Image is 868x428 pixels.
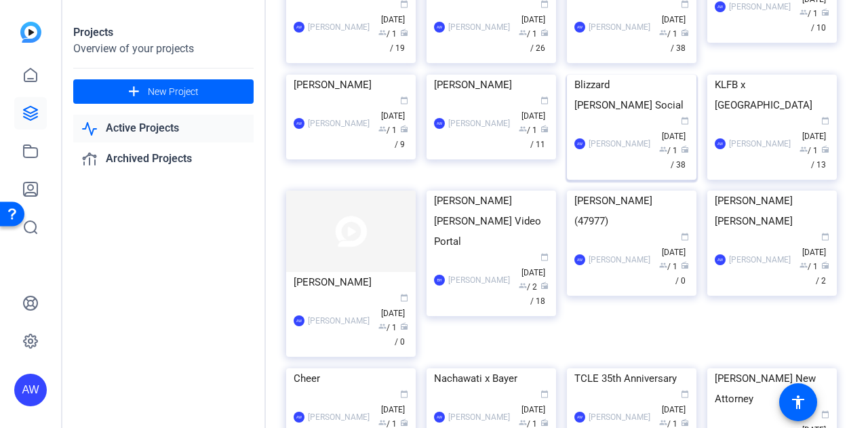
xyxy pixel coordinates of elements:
[816,262,829,286] span: / 2
[400,322,408,330] span: radio
[400,390,408,398] span: calendar_today
[681,28,689,37] span: radio
[715,75,829,115] div: KLFB x [GEOGRAPHIC_DATA]
[434,118,445,129] div: AW
[519,419,527,427] span: group
[540,253,549,261] span: calendar_today
[73,24,254,41] div: Projects
[73,41,254,57] div: Overview of your projects
[729,253,791,267] div: [PERSON_NAME]
[715,254,726,265] div: AW
[681,261,689,269] span: radio
[14,374,47,406] div: AW
[800,145,808,153] span: group
[294,75,408,95] div: [PERSON_NAME]
[521,391,549,414] span: [DATE]
[659,29,677,39] span: / 1
[659,262,677,271] span: / 1
[521,97,549,121] span: [DATE]
[821,233,829,241] span: calendar_today
[681,390,689,398] span: calendar_today
[294,118,304,129] div: AW
[574,191,689,231] div: [PERSON_NAME] (47977)
[294,315,304,326] div: AW
[294,22,304,33] div: AW
[589,410,650,424] div: [PERSON_NAME]
[294,412,304,423] div: AW
[540,96,549,104] span: calendar_today
[821,8,829,16] span: radio
[378,28,387,37] span: group
[308,314,370,328] div: [PERSON_NAME]
[671,146,689,170] span: / 38
[73,79,254,104] button: New Project
[148,85,199,99] span: New Project
[378,125,397,135] span: / 1
[540,390,549,398] span: calendar_today
[589,253,650,267] div: [PERSON_NAME]
[519,125,527,133] span: group
[308,117,370,130] div: [PERSON_NAME]
[378,29,397,39] span: / 1
[800,262,818,271] span: / 1
[400,96,408,104] span: calendar_today
[400,28,408,37] span: radio
[540,28,549,37] span: radio
[308,20,370,34] div: [PERSON_NAME]
[381,391,408,414] span: [DATE]
[400,125,408,133] span: radio
[715,368,829,409] div: [PERSON_NAME] New Attorney
[540,281,549,290] span: radio
[800,261,808,269] span: group
[715,1,726,12] div: AW
[574,22,585,33] div: AW
[381,97,408,121] span: [DATE]
[821,117,829,125] span: calendar_today
[574,75,689,115] div: Blizzard [PERSON_NAME] Social
[675,262,689,286] span: / 0
[434,412,445,423] div: AW
[574,412,585,423] div: AW
[434,191,549,252] div: [PERSON_NAME] [PERSON_NAME] Video Portal
[681,233,689,241] span: calendar_today
[659,28,667,37] span: group
[434,368,549,389] div: Nachawati x Bayer
[448,273,510,287] div: [PERSON_NAME]
[574,368,689,389] div: TCLE 35th Anniversary
[378,125,387,133] span: group
[434,275,445,286] div: BH
[519,282,537,292] span: / 2
[800,146,818,155] span: / 1
[540,125,549,133] span: radio
[400,419,408,427] span: radio
[821,410,829,419] span: calendar_today
[448,117,510,130] div: [PERSON_NAME]
[659,261,667,269] span: group
[681,419,689,427] span: radio
[574,254,585,265] div: AW
[519,28,527,37] span: group
[308,410,370,424] div: [PERSON_NAME]
[378,419,387,427] span: group
[715,138,726,149] div: AW
[395,125,408,149] span: / 9
[821,145,829,153] span: radio
[589,20,650,34] div: [PERSON_NAME]
[681,117,689,125] span: calendar_today
[448,20,510,34] div: [PERSON_NAME]
[790,394,806,410] mat-icon: accessibility
[434,75,549,95] div: [PERSON_NAME]
[821,261,829,269] span: radio
[715,191,829,231] div: [PERSON_NAME] [PERSON_NAME]
[811,146,829,170] span: / 13
[294,272,408,292] div: [PERSON_NAME]
[729,137,791,151] div: [PERSON_NAME]
[659,145,667,153] span: group
[589,137,650,151] div: [PERSON_NAME]
[530,125,549,149] span: / 11
[519,29,537,39] span: / 1
[681,145,689,153] span: radio
[519,281,527,290] span: group
[662,117,689,141] span: [DATE]
[800,8,808,16] span: group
